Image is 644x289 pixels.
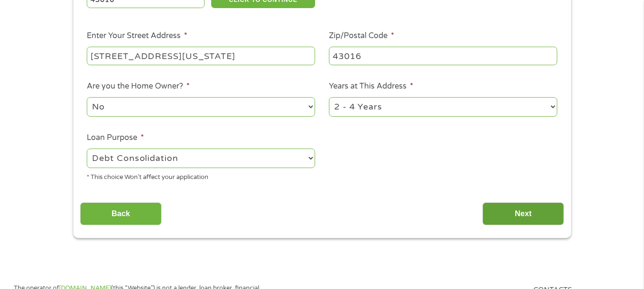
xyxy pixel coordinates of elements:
label: Years at This Address [329,81,413,91]
input: Back [80,202,162,226]
label: Loan Purpose [87,133,144,143]
input: 1 Main Street [87,47,315,65]
label: Are you the Home Owner? [87,81,190,91]
input: Next [482,202,564,226]
label: Enter Your Street Address [87,31,187,41]
label: Zip/Postal Code [329,31,394,41]
div: * This choice Won’t affect your application [87,169,315,182]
